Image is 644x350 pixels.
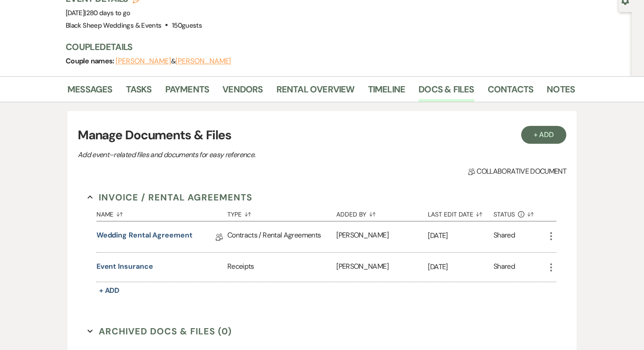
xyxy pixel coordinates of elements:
[67,82,113,102] a: Messages
[84,8,130,17] span: |
[96,284,122,297] button: + Add
[99,286,120,295] span: + Add
[126,82,152,102] a: Tasks
[78,126,566,145] h3: Manage Documents & Files
[521,126,567,144] button: + Add
[116,58,171,65] button: [PERSON_NAME]
[86,8,130,17] span: 280 days to go
[227,204,336,221] button: Type
[116,57,231,66] span: &
[176,58,231,65] button: [PERSON_NAME]
[96,261,153,272] button: Event Insurance
[336,253,428,282] div: [PERSON_NAME]
[418,82,474,102] a: Docs & Files
[428,204,493,221] button: Last Edit Date
[493,211,515,217] span: Status
[336,221,428,252] div: [PERSON_NAME]
[493,230,515,244] div: Shared
[66,56,116,66] span: Couple names:
[165,82,209,102] a: Payments
[227,253,336,282] div: Receipts
[96,204,227,221] button: Name
[428,261,493,273] p: [DATE]
[78,149,390,161] p: Add event–related files and documents for easy reference.
[336,204,428,221] button: Added By
[428,230,493,242] p: [DATE]
[96,230,192,244] a: Wedding Rental Agreement
[488,82,534,102] a: Contacts
[493,204,546,221] button: Status
[66,41,566,53] h3: Couple Details
[88,325,232,338] button: Archived Docs & Files (0)
[66,8,130,17] span: [DATE]
[172,21,202,30] span: 150 guests
[547,82,575,102] a: Notes
[66,21,161,30] span: Black Sheep Weddings & Events
[88,191,252,204] button: Invoice / Rental Agreements
[222,82,263,102] a: Vendors
[493,261,515,273] div: Shared
[368,82,406,102] a: Timeline
[227,221,336,252] div: Contracts / Rental Agreements
[468,166,566,177] span: Collaborative document
[276,82,355,102] a: Rental Overview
